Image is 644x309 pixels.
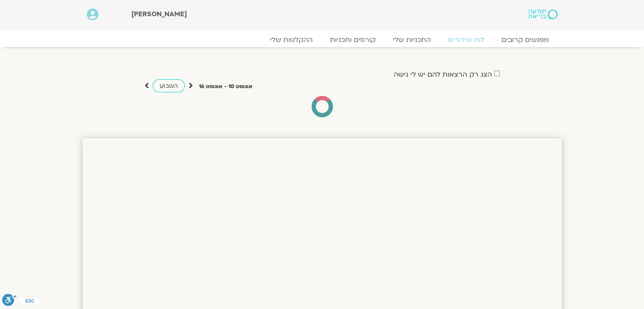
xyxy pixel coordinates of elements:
span: [PERSON_NAME] [131,9,187,19]
a: לוח שידורים [439,36,493,44]
p: אוגוסט 10 - אוגוסט 16 [199,82,252,91]
a: השבוע [153,79,185,92]
a: התכניות שלי [384,36,439,44]
a: ההקלטות שלי [261,36,321,44]
a: מפגשים קרובים [493,36,558,44]
nav: Menu [87,36,558,44]
label: הצג רק הרצאות להם יש לי גישה [394,71,492,78]
span: השבוע [160,82,178,90]
a: קורסים ותכניות [321,36,384,44]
